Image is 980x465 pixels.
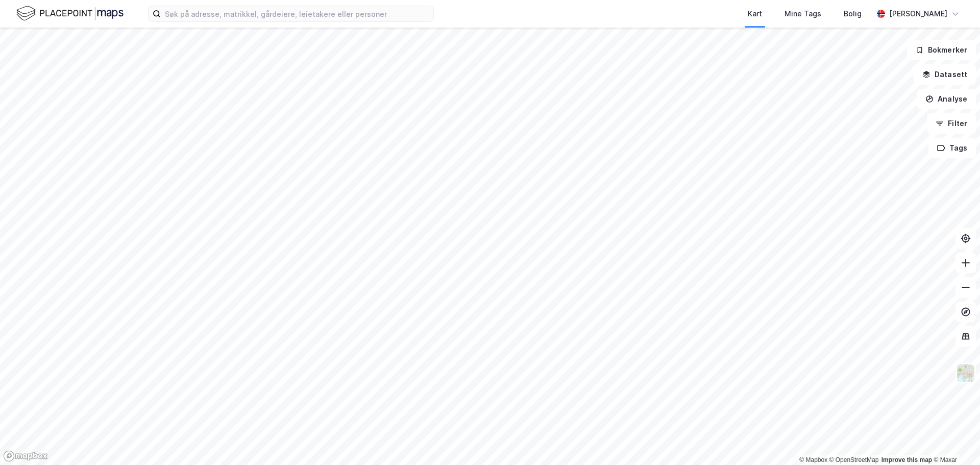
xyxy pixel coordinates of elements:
[16,5,124,22] img: logo.f888ab2527a4732fd821a326f86c7f29.svg
[917,89,976,109] button: Analyse
[829,456,879,463] a: OpenStreetMap
[956,363,975,383] img: Z
[914,64,976,85] button: Datasett
[928,138,976,158] button: Tags
[881,456,932,463] a: Improve this map
[799,456,827,463] a: Mapbox
[161,6,433,21] input: Søk på adresse, matrikkel, gårdeiere, leietakere eller personer
[785,8,821,20] div: Mine Tags
[907,40,976,60] button: Bokmerker
[927,113,976,134] button: Filter
[3,450,48,462] a: Mapbox homepage
[844,8,862,20] div: Bolig
[748,8,762,20] div: Kart
[929,416,980,465] iframe: Chat Widget
[889,8,947,20] div: [PERSON_NAME]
